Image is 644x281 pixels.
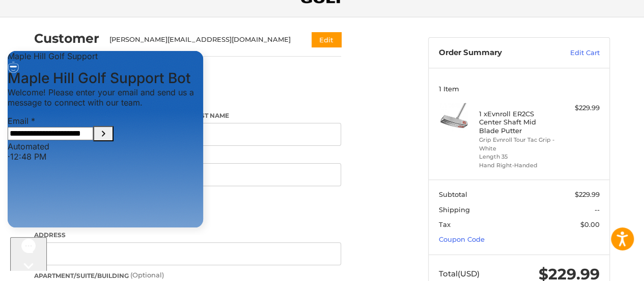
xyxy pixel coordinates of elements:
span: Maple Hill Golf Support [8,5,98,15]
span: Tax [439,220,451,228]
span: Total (USD) [439,269,480,278]
span: Shipping [439,206,470,214]
button: Submit Email [93,80,114,95]
h3: Maple Hill Golf Support Bot [8,27,203,37]
div: $229.99 [559,103,600,113]
h4: 1 x Evnroll ER2CS Center Shaft Mid Blade Putter [479,110,557,135]
iframe: Gorgias live chat messenger [10,237,47,271]
div: Automated [8,95,203,116]
input: Email [8,81,93,94]
div: Conversation messages [8,15,203,116]
div: Live chat window header [8,5,203,15]
span: $229.99 [575,190,600,198]
li: Hand Right-Handed [479,161,557,170]
p: Welcome! Please enter your email and send us a message to connect with our team. [8,41,203,62]
span: Email [8,70,35,80]
li: Grip Evnroll Tour Tac Grip - White [479,136,557,152]
span: Subtotal [439,190,467,198]
span: $0.00 [580,220,600,228]
span: -- [595,206,600,214]
li: Length 35 [479,152,557,161]
div: · 12:48 PM [8,106,203,116]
